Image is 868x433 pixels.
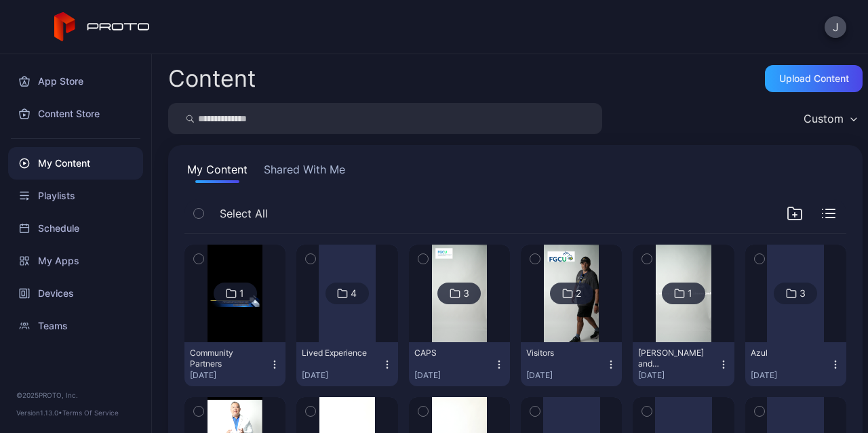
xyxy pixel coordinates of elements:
div: 3 [800,287,806,300]
div: Wayne and Sharon Smith [638,348,713,369]
button: [PERSON_NAME] and [PERSON_NAME][DATE] [633,342,734,386]
div: 1 [239,287,244,300]
div: CAPS [414,348,489,358]
div: [DATE] [302,370,381,381]
div: Azul [751,348,825,358]
div: 4 [351,287,357,300]
button: Visitors[DATE] [521,342,622,386]
button: Community Partners[DATE] [184,342,285,386]
div: Lived Experience [302,348,376,358]
button: J [825,16,846,38]
a: Content Store [8,98,143,130]
button: Custom [797,103,863,134]
button: Shared With Me [261,161,348,183]
button: My Content [184,161,250,183]
span: Version 1.13.0 • [16,409,62,417]
div: Content [168,67,256,90]
a: Schedule [8,212,143,245]
div: Visitors [526,348,601,358]
div: Custom [804,112,844,125]
div: 3 [463,287,469,300]
div: [DATE] [190,370,269,381]
a: My Apps [8,245,143,277]
span: Select All [220,205,268,222]
button: Lived Experience[DATE] [296,342,397,386]
div: 1 [688,287,692,300]
div: Upload Content [779,73,849,84]
button: Azul[DATE] [745,342,846,386]
button: Upload Content [765,65,863,92]
a: Playlists [8,180,143,212]
div: [DATE] [414,370,494,381]
div: © 2025 PROTO, Inc. [16,390,135,400]
div: 2 [576,287,581,300]
div: Community Partners [190,348,264,369]
a: My Content [8,147,143,180]
div: [DATE] [638,370,717,381]
a: App Store [8,65,143,98]
a: Teams [8,310,143,342]
button: CAPS[DATE] [409,342,510,386]
div: [DATE] [751,370,830,381]
div: [DATE] [526,370,606,381]
a: Terms Of Service [62,409,119,417]
a: Devices [8,277,143,310]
